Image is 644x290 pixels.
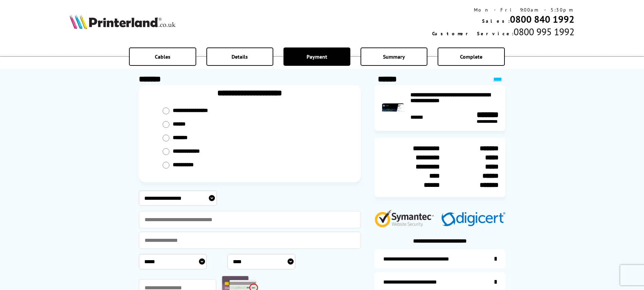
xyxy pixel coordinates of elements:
[432,7,574,13] div: Mon - Fri 9:00am - 5:30pm
[432,31,514,37] span: Customer Service:
[482,18,510,24] span: Sales:
[307,53,327,60] span: Payment
[374,249,505,268] a: additional-ink
[232,53,248,60] span: Details
[155,53,170,60] span: Cables
[70,14,176,29] img: Printerland Logo
[510,13,574,25] a: 0800 840 1992
[460,53,482,60] span: Complete
[514,25,574,38] span: 0800 995 1992
[383,53,405,60] span: Summary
